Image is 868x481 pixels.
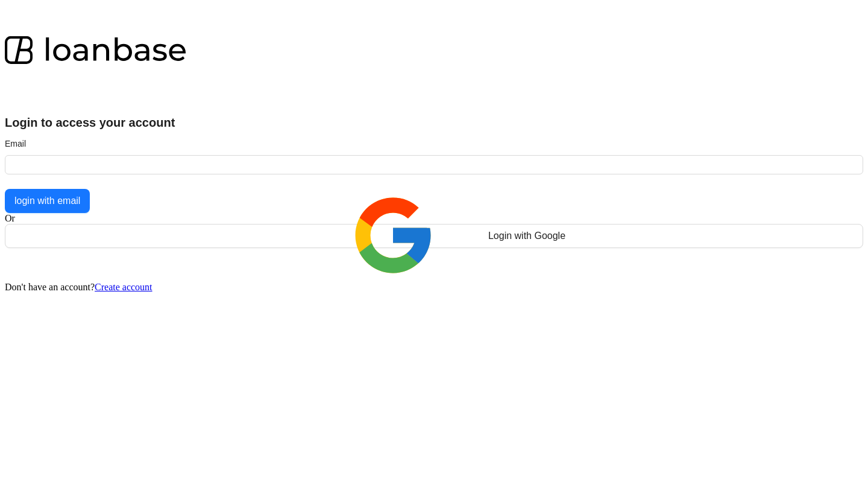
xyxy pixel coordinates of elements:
h4: Login to access your account [5,114,863,131]
span: Login with Google [488,231,565,241]
div: Don't have an account? [5,282,863,293]
a: Create account [95,282,153,292]
span: Or [5,213,15,223]
button: Login with Google [5,224,863,248]
button: login with email [5,189,90,213]
span: login with email [14,196,80,206]
span: Email [5,137,26,150]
